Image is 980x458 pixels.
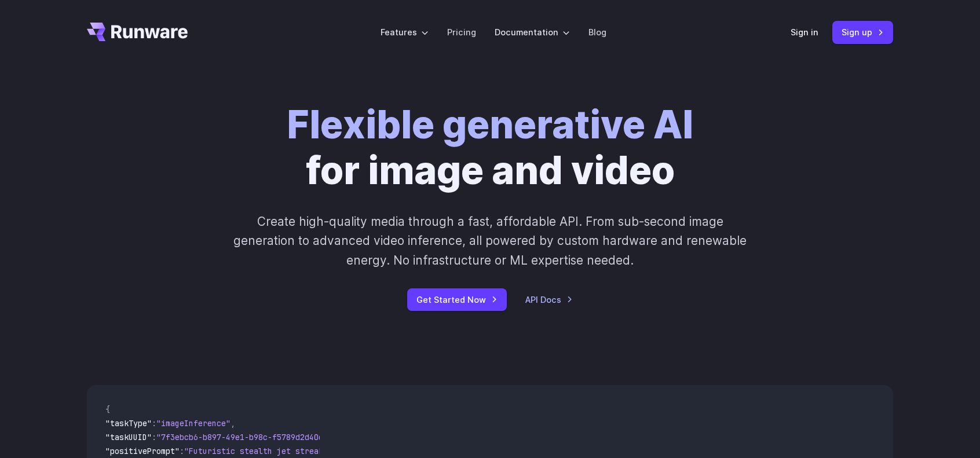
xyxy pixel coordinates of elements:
strong: Flexible generative AI [287,101,693,148]
span: : [152,432,156,442]
a: Sign up [832,21,893,43]
span: "taskType" [105,418,152,428]
a: API Docs [525,293,573,306]
span: { [105,404,110,415]
span: "Futuristic stealth jet streaking through a neon-lit cityscape with glowing purple exhaust" [184,446,606,456]
a: Pricing [447,25,476,39]
span: "taskUUID" [105,432,152,442]
span: "positivePrompt" [105,446,180,456]
h1: for image and video [287,102,693,193]
span: , [231,418,235,428]
a: Go to / [87,23,188,41]
a: Sign in [791,25,818,39]
label: Documentation [495,25,570,39]
p: Create high-quality media through a fast, affordable API. From sub-second image generation to adv... [232,212,748,270]
a: Get Started Now [407,288,507,311]
a: Blog [588,25,606,39]
span: : [180,446,184,456]
span: "7f3ebcb6-b897-49e1-b98c-f5789d2d40d7" [156,432,332,442]
label: Features [381,25,429,39]
span: : [152,418,156,428]
span: "imageInference" [156,418,231,428]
